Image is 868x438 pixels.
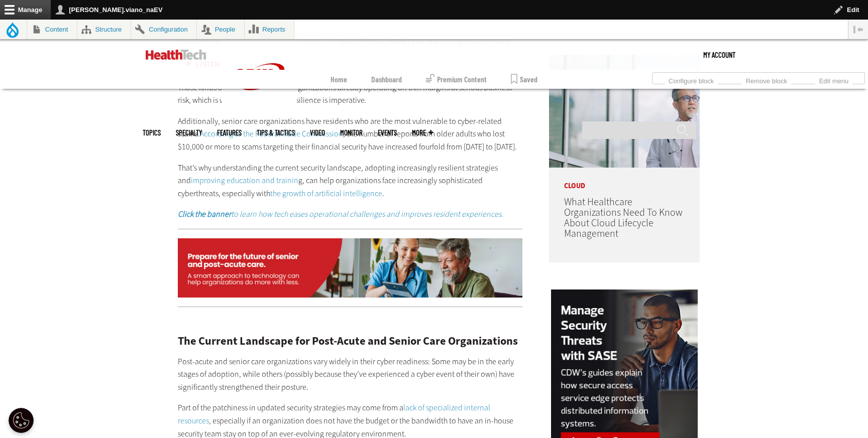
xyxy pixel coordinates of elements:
[143,129,161,136] span: Topics
[178,162,522,200] p: That’s why understanding the current security landscape, adopting increasingly resilient strategi...
[217,129,242,136] a: Features
[564,195,683,240] a: What Healthcare Organizations Need To Know About Cloud Lifecycle Management
[178,209,503,219] a: Click the bannerto learn how tech eases operational challenges and improves resident experiences.
[9,408,34,433] button: Open Preferences
[815,74,852,85] a: Edit menu
[146,50,206,60] img: Home
[310,129,325,136] a: Video
[131,20,196,39] a: Configuration
[331,70,347,89] a: Home
[412,129,433,136] span: More
[426,70,487,89] a: Premium Content
[222,40,297,114] img: Home
[222,106,297,116] a: CDW
[176,129,202,136] span: Specialty
[27,20,77,39] a: Content
[178,355,522,394] p: Post-acute and senior care organizations vary widely in their cyber readiness: Some may be in the...
[703,40,735,70] a: My Account
[197,20,244,39] a: People
[549,168,700,190] p: Cloud
[178,238,522,298] img: ht_seniorcare_static_2025_na_desktop
[340,129,363,136] a: MonITor
[703,40,735,70] div: User menu
[178,402,490,426] a: lack of specialized internal resources
[191,175,298,186] a: improving education and trainin
[270,188,382,199] a: the growth of artificial intelligence
[665,74,718,85] a: Configure block
[378,129,397,136] a: Events
[9,408,34,433] div: Cookie Settings
[178,209,231,219] strong: Click the banner
[511,70,537,89] a: Saved
[371,70,402,89] a: Dashboard
[178,336,522,347] h2: The Current Landscape for Post-Acute and Senior Care Organizations
[77,20,131,39] a: Structure
[742,74,791,85] a: Remove block
[245,20,294,39] a: Reports
[257,129,295,136] a: Tips & Tactics
[848,20,868,39] button: Vertical orientation
[178,209,503,219] em: to learn how tech eases operational challenges and improves resident experiences.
